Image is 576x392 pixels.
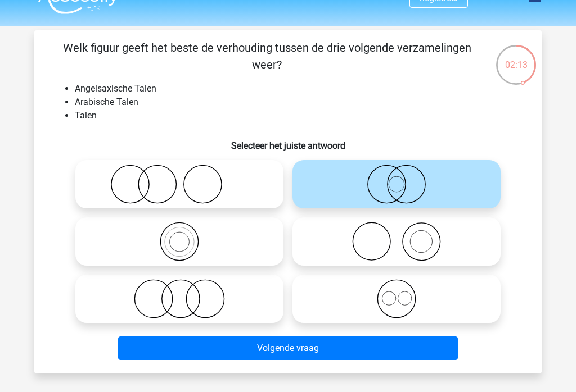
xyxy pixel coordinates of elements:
h6: Selecteer het juiste antwoord [52,131,524,151]
button: Volgende vraag [118,336,458,360]
div: 02:13 [495,44,537,72]
li: Angelsaxische Talen [75,82,524,95]
li: Arabische Talen [75,95,524,109]
li: Talen [75,109,524,122]
p: Welk figuur geeft het beste de verhouding tussen de drie volgende verzamelingen weer? [52,39,481,73]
